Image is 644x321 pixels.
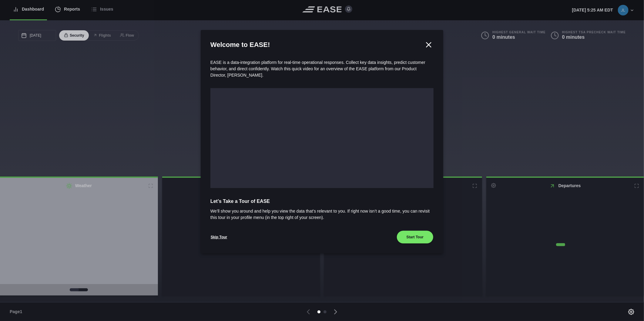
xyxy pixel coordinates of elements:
iframe: onboarding [210,88,434,188]
span: EASE is a data-integration platform for real-time operational responses. Collect key data insight... [210,60,425,78]
h2: Welcome to EASE! [210,40,424,50]
button: Start Tour [397,230,434,244]
span: Let’s Take a Tour of EASE [210,198,434,205]
button: Skip Tour [210,230,227,244]
span: We’ll show you around and help you view the data that’s relevant to you. If right now isn’t a goo... [210,208,434,221]
span: Page 1 [10,309,25,315]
